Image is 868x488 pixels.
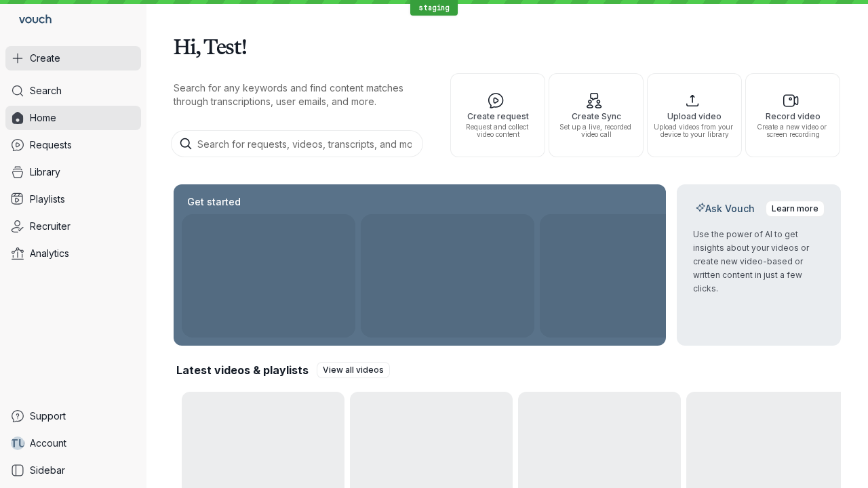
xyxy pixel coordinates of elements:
span: Learn more [772,202,818,216]
span: Upload videos from your device to your library [653,123,736,138]
p: Search for any keywords and find content matches through transcriptions, user emails, and more. [174,81,426,108]
a: Learn more [766,201,825,217]
a: Recruiter [5,214,141,239]
a: Home [5,106,141,130]
button: Upload videoUpload videos from your device to your library [647,73,742,157]
span: Create a new video or screen recording [751,123,834,138]
h2: Get started [184,195,243,209]
span: Account [30,436,66,450]
span: Create [30,52,60,65]
button: Create [5,46,141,70]
a: Support [5,404,141,428]
span: Library [30,165,60,179]
a: Analytics [5,241,141,266]
span: Set up a live, recorded video call [555,123,637,138]
span: U [18,436,26,450]
span: Create Sync [555,112,637,121]
span: View all videos [323,363,384,377]
h1: Hi, Test! [174,27,841,65]
a: Library [5,160,141,184]
input: Search for requests, videos, transcripts, and more... [171,130,423,157]
a: Playlists [5,187,141,211]
span: Home [30,111,56,125]
p: Use the power of AI to get insights about your videos or create new video-based or written conten... [693,228,825,296]
span: T [10,436,18,450]
a: Search [5,79,141,103]
button: Create SyncSet up a live, recorded video call [549,73,644,157]
span: Playlists [30,192,65,206]
h2: Latest videos & playlists [176,363,309,378]
span: Support [30,409,66,423]
h2: Ask Vouch [693,202,757,216]
span: Search [30,84,62,98]
button: Create requestRequest and collect video content [450,73,545,157]
span: Recruiter [30,220,71,233]
span: Record video [751,112,834,121]
span: Request and collect video content [456,123,539,138]
span: Requests [30,138,72,152]
span: Analytics [30,247,69,260]
a: TUAccount [5,431,141,455]
span: Sidebar [30,464,65,477]
a: Sidebar [5,458,141,483]
button: Record videoCreate a new video or screen recording [745,73,840,157]
span: Upload video [653,112,736,121]
a: Go to homepage [5,5,57,35]
span: Create request [456,112,539,121]
a: View all videos [317,362,390,378]
a: Requests [5,133,141,157]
